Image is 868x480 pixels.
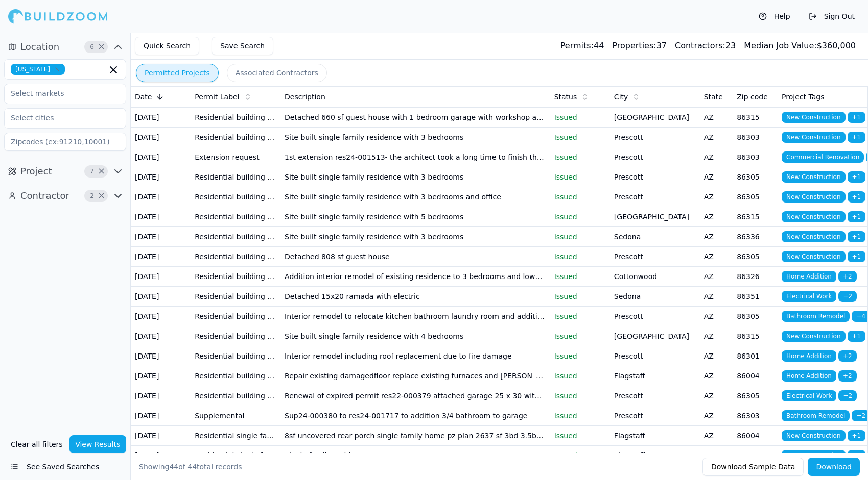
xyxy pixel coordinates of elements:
span: 44 [169,463,178,471]
td: [DATE] [131,127,191,147]
td: AZ [700,286,733,306]
td: Residential building permit application [191,346,280,366]
span: Description [285,92,325,102]
div: 37 [612,40,667,52]
span: New Construction [782,211,845,222]
td: Residential building permit application [191,246,280,266]
td: Interior remodel including roof replacement due to fire damage [280,346,550,366]
span: City [614,92,628,102]
span: Bathroom Remodel [782,410,850,421]
span: 6 [87,42,97,52]
p: Issued [554,271,606,282]
td: Supplemental [191,406,280,425]
td: Site built single family residence with 3 bedrooms [280,127,550,147]
td: 86315 [733,107,778,127]
button: Associated Contractors [227,64,327,82]
td: Prescott [610,167,700,187]
span: Permit Label [195,92,239,102]
span: Home Addition [782,350,836,362]
td: [DATE] [131,107,191,127]
td: 86005 [733,445,778,465]
span: 7 [87,166,97,176]
span: Clear Contractor filters [98,193,105,198]
p: Issued [554,431,606,441]
td: AZ [700,187,733,207]
td: Detached 808 sf guest house [280,246,550,266]
td: Flagstaff [610,366,700,386]
td: Addition interior remodel of existing residence to 3 bedrooms and lower level to recreation area [280,266,550,286]
td: AZ [700,266,733,286]
td: Detached 15x20 ramada with electric [280,286,550,306]
td: Prescott [610,386,700,406]
div: $ 360,000 [744,40,856,52]
p: Issued [554,311,606,321]
td: [DATE] [131,226,191,246]
td: Sedona [610,226,700,246]
td: AZ [700,326,733,346]
p: Issued [554,192,606,202]
td: AZ [700,306,733,326]
span: Contractor [20,189,69,203]
span: + 1 [848,171,866,183]
p: Issued [554,371,606,381]
span: + 1 [848,231,866,242]
button: Location6Clear Location filters [4,39,126,55]
span: New Construction [782,430,845,441]
td: Interior remodel to relocate kitchen bathroom laundry room and addition half bathroom and replace... [280,306,550,326]
td: [DATE] [131,147,191,167]
span: Status [554,92,577,102]
td: 86303 [733,147,778,167]
td: Site built single family residence with 4 bedrooms [280,326,550,346]
td: Site built single family residence with 3 bedrooms [280,226,550,246]
td: AZ [700,346,733,366]
td: 86301 [733,346,778,366]
td: 86315 [733,326,778,346]
td: Prescott [610,346,700,366]
td: Sup24-000380 to res24-001717 to addition 3/4 bathroom to garage [280,406,550,425]
td: Prescott [610,127,700,147]
td: 86351 [733,286,778,306]
p: Issued [554,391,606,401]
td: [DATE] [131,306,191,326]
input: Zipcodes (ex:91210,10001) [4,133,126,151]
td: [DATE] [131,286,191,306]
td: Residential building permit application [191,207,280,226]
td: [DATE] [131,366,191,386]
button: Help [754,8,795,24]
td: Residential building permit application [191,226,280,246]
td: 86004 [733,425,778,445]
td: AZ [700,425,733,445]
td: Residential building permit application [191,386,280,406]
td: 86004 [733,366,778,386]
span: + 1 [848,331,866,342]
p: Issued [554,212,606,222]
td: Residential building permit application [191,306,280,326]
td: Prescott [610,246,700,266]
td: Flagstaff [610,425,700,445]
button: Download [808,458,860,476]
span: + 1 [848,211,866,222]
td: Renewal of expired permit res22-000379 attached garage 25 x 30 with electric [280,386,550,406]
td: Residential single family attached [191,445,280,465]
td: 86326 [733,266,778,286]
p: Issued [554,251,606,262]
td: Site built single family residence with 3 bedrooms [280,167,550,187]
span: + 2 [838,271,857,282]
span: Home Addition [782,271,836,282]
button: See Saved Searches [4,458,126,476]
span: + 2 [838,350,857,362]
span: + 1 [848,430,866,441]
td: Residential building permit application [191,286,280,306]
td: Prescott [610,306,700,326]
td: Extension request [191,147,280,167]
span: New Construction [782,231,845,242]
button: Save Search [212,37,273,55]
span: Electrical Work [782,291,836,302]
p: Issued [554,331,606,341]
td: 86305 [733,246,778,266]
span: New Construction [782,171,845,183]
td: AZ [700,207,733,226]
span: + 2 [838,390,857,401]
input: Select cities [5,109,113,127]
span: Bathroom Remodel [782,311,850,322]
